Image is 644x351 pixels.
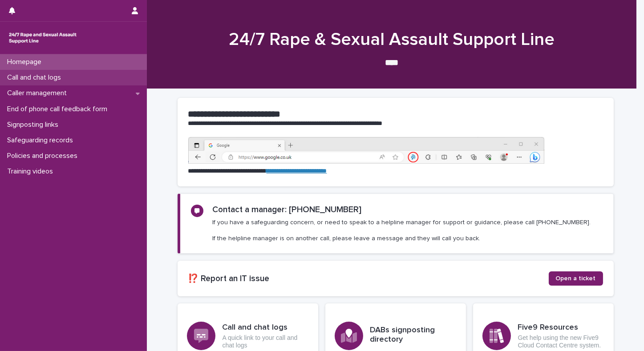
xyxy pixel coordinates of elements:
[4,105,114,113] p: End of phone call feedback form
[188,137,544,164] img: https%3A%2F%2Fcdn.document360.io%2F0deca9d6-0dac-4e56-9e8f-8d9979bfce0e%2FImages%2FDocumentation%...
[4,152,85,160] p: Policies and processes
[370,326,457,345] h3: DABs signposting directory
[4,58,49,66] p: Homepage
[4,136,80,145] p: Safeguarding records
[223,334,309,349] p: A quick link to your call and chat logs
[174,29,610,50] h1: 24/7 Rape & Sexual Assault Support Line
[556,275,596,282] span: Open a ticket
[4,167,60,176] p: Training videos
[4,121,65,129] p: Signposting links
[7,29,78,47] img: rhQMoQhaT3yELyF149Cw
[188,274,549,284] h2: ⁉️ Report an IT issue
[518,334,604,349] p: Get help using the new Five9 Cloud Contact Centre system.
[223,323,309,333] h3: Call and chat logs
[212,205,361,215] h2: Contact a manager: [PHONE_NUMBER]
[518,323,604,333] h3: Five9 Resources
[549,271,603,286] a: Open a ticket
[4,89,74,97] p: Caller management
[4,73,68,82] p: Call and chat logs
[212,218,591,243] p: If you have a safeguarding concern, or need to speak to a helpline manager for support or guidanc...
